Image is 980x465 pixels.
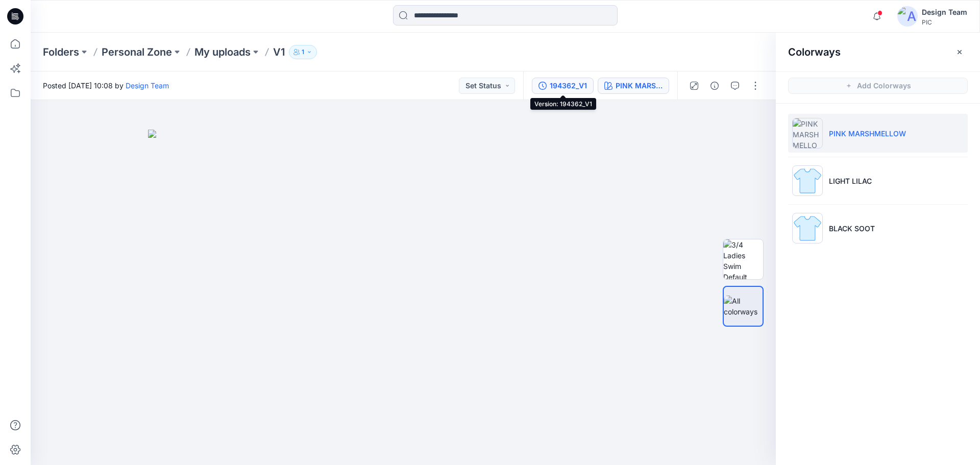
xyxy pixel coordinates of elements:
[302,46,304,58] p: 1
[829,223,875,234] p: BLACK SOOT
[922,18,967,26] div: PIC
[598,78,669,94] button: PINK MARSHMELLOW
[723,239,763,279] img: 3/4 Ladies Swim Default
[792,213,823,243] img: BLACK SOOT
[194,45,251,59] a: My uploads
[273,45,285,59] p: V1
[550,80,587,91] div: 194362_V1
[706,78,723,94] button: Details
[897,6,918,27] img: avatar
[43,80,169,91] span: Posted [DATE] 10:08 by
[43,45,79,59] a: Folders
[788,46,841,58] h2: Colorways
[616,80,663,91] div: PINK MARSHMELLOW
[724,296,763,317] img: All colorways
[922,6,967,18] div: Design Team
[792,118,823,149] img: PINK MARSHMELLOW
[102,45,172,59] a: Personal Zone
[126,81,169,90] a: Design Team
[829,176,872,186] p: LIGHT LILAC
[792,165,823,196] img: LIGHT LILAC
[532,78,594,94] button: 194362_V1
[289,45,317,59] button: 1
[829,128,906,139] p: PINK MARSHMELLOW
